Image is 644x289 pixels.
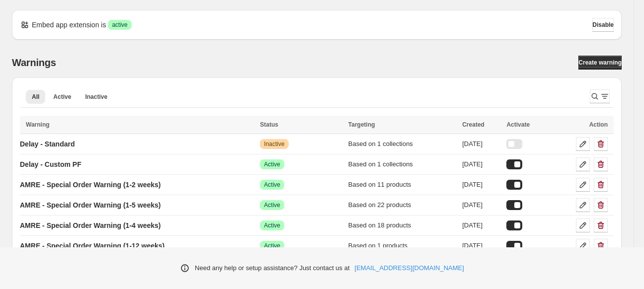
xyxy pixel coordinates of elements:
[592,18,614,32] button: Disable
[264,242,280,250] span: Active
[462,159,500,169] div: [DATE]
[264,201,280,209] span: Active
[589,121,608,128] span: Action
[20,200,161,210] p: AMRE - Special Order Warning (1-5 weeks)
[590,89,610,103] button: Search and filter results
[506,121,530,128] span: Activate
[260,121,278,128] span: Status
[20,197,161,213] a: AMRE - Special Order Warning (1-5 weeks)
[355,263,464,273] a: [EMAIL_ADDRESS][DOMAIN_NAME]
[264,181,280,189] span: Active
[20,159,81,169] p: Delay - Custom PF
[26,121,50,128] span: Warning
[348,159,456,169] div: Based on 1 collections
[462,121,484,128] span: Created
[20,217,161,233] a: AMRE - Special Order Warning (1-4 weeks)
[20,177,161,193] a: AMRE - Special Order Warning (1-2 weeks)
[462,220,500,230] div: [DATE]
[462,139,500,149] div: [DATE]
[20,180,161,190] p: AMRE - Special Order Warning (1-2 weeks)
[112,21,127,29] span: active
[264,140,284,148] span: Inactive
[20,139,75,149] p: Delay - Standard
[348,200,456,210] div: Based on 22 products
[348,180,456,190] div: Based on 11 products
[592,21,614,29] span: Disable
[348,121,375,128] span: Targeting
[578,59,622,67] span: Create warning
[348,220,456,230] div: Based on 18 products
[32,20,106,30] p: Embed app extension is
[462,241,500,251] div: [DATE]
[264,221,280,229] span: Active
[20,136,75,152] a: Delay - Standard
[578,56,622,70] a: Create warning
[462,200,500,210] div: [DATE]
[20,156,81,172] a: Delay - Custom PF
[20,241,164,251] p: AMRE - Special Order Warning (1-12 weeks)
[264,160,280,168] span: Active
[20,238,164,254] a: AMRE - Special Order Warning (1-12 weeks)
[462,180,500,190] div: [DATE]
[53,93,71,101] span: Active
[32,93,39,101] span: All
[348,139,456,149] div: Based on 1 collections
[85,93,107,101] span: Inactive
[12,57,56,69] h2: Warnings
[348,241,456,251] div: Based on 1 products
[20,220,161,230] p: AMRE - Special Order Warning (1-4 weeks)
